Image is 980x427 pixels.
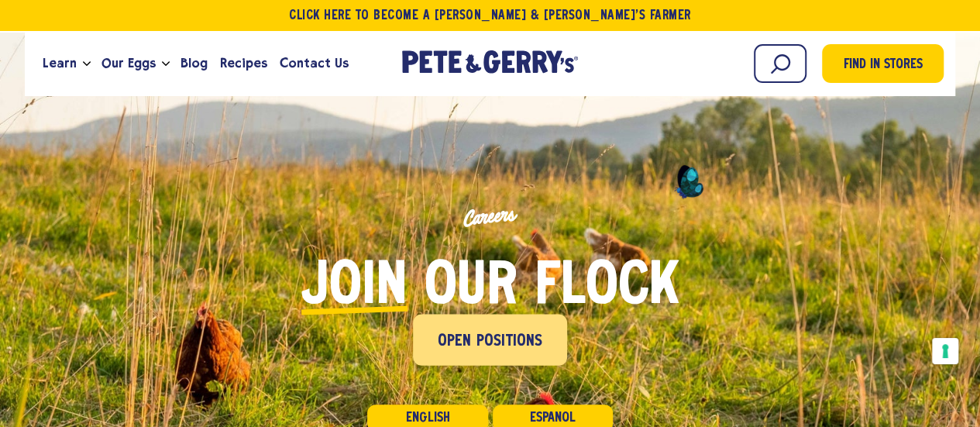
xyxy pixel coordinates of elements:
a: Learn [36,43,83,84]
span: Recipes [220,53,267,73]
a: Blog [174,43,214,84]
input: Search [754,44,806,83]
a: Our Eggs [95,43,162,84]
button: Open the dropdown menu for Our Eggs [162,61,170,67]
span: Our Eggs [101,53,156,73]
a: Contact Us [273,43,355,84]
span: Contact Us [280,53,349,73]
span: Find in Stores [844,55,923,76]
p: Careers [83,164,897,270]
a: Recipes [214,43,273,84]
span: flock [535,259,679,317]
span: Open Positions [438,329,543,354]
span: Learn [43,53,77,73]
button: Open the dropdown menu for Learn [83,61,91,67]
span: our [425,259,518,317]
span: Join [301,259,407,317]
a: Open Positions [413,315,567,366]
span: Blog [181,53,208,73]
a: Find in Stores [822,44,944,83]
button: Your consent preferences for tracking technologies [932,338,958,364]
